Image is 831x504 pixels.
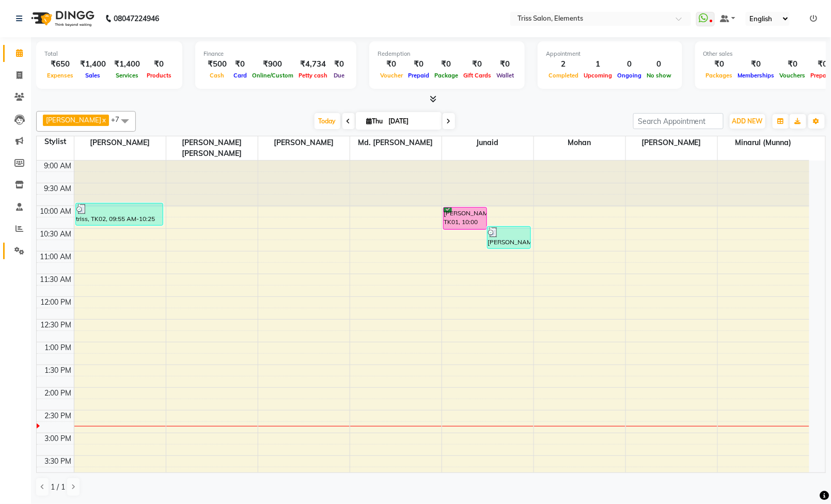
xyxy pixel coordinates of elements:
[144,72,174,79] span: Products
[43,433,74,444] div: 3:00 PM
[249,58,296,70] div: ₹900
[633,113,724,129] input: Search Appointment
[378,72,405,79] span: Voucher
[615,58,644,70] div: 0
[432,58,461,70] div: ₹0
[110,58,144,70] div: ₹1,400
[166,136,258,160] span: [PERSON_NAME] [PERSON_NAME]
[777,72,808,79] span: Vouchers
[51,482,65,493] span: 1 / 1
[626,136,717,149] span: [PERSON_NAME]
[38,274,74,285] div: 11:30 AM
[76,203,163,225] div: triss, TK02, 09:55 AM-10:25 AM, Hair Cut (₹500)
[735,72,777,79] span: Memberships
[386,114,437,129] input: 2025-09-04
[43,456,74,467] div: 3:30 PM
[735,58,777,70] div: ₹0
[113,72,141,79] span: Services
[378,58,405,70] div: ₹0
[203,58,231,70] div: ₹500
[111,115,127,123] span: +7
[43,365,74,376] div: 1:30 PM
[42,183,74,194] div: 9:30 AM
[644,58,674,70] div: 0
[208,72,227,79] span: Cash
[42,161,74,171] div: 9:00 AM
[37,136,74,147] div: Stylist
[43,411,74,421] div: 2:30 PM
[38,206,74,217] div: 10:00 AM
[615,72,644,79] span: Ongoing
[44,50,174,58] div: Total
[494,58,516,70] div: ₹0
[581,72,615,79] span: Upcoming
[644,72,674,79] span: No show
[432,72,461,79] span: Package
[44,72,76,79] span: Expenses
[101,116,106,124] a: x
[732,117,763,125] span: ADD NEW
[378,50,516,58] div: Redemption
[43,388,74,399] div: 2:00 PM
[444,208,487,229] div: [PERSON_NAME], TK01, 10:00 AM-10:30 AM, Iron
[534,136,625,149] span: Mohan
[203,50,348,58] div: Finance
[442,136,534,149] span: Junaid
[405,72,432,79] span: Prepaid
[703,58,735,70] div: ₹0
[546,50,674,58] div: Appointment
[39,320,74,330] div: 12:30 PM
[296,72,330,79] span: Petty cash
[46,116,101,124] span: [PERSON_NAME]
[144,58,174,70] div: ₹0
[231,58,249,70] div: ₹0
[231,72,249,79] span: Card
[296,58,330,70] div: ₹4,734
[83,72,103,79] span: Sales
[777,58,808,70] div: ₹0
[38,229,74,240] div: 10:30 AM
[494,72,516,79] span: Wallet
[114,4,159,33] b: 08047224946
[43,342,74,353] div: 1:00 PM
[546,58,581,70] div: 2
[249,72,296,79] span: Online/Custom
[39,297,74,308] div: 12:00 PM
[258,136,350,149] span: [PERSON_NAME]
[581,58,615,70] div: 1
[331,72,347,79] span: Due
[315,113,340,129] span: Today
[405,58,432,70] div: ₹0
[26,4,97,33] img: logo
[74,136,166,149] span: [PERSON_NAME]
[76,58,110,70] div: ₹1,400
[461,72,494,79] span: Gift Cards
[330,58,348,70] div: ₹0
[38,251,74,262] div: 11:00 AM
[44,58,76,70] div: ₹650
[364,117,386,125] span: Thu
[546,72,581,79] span: Completed
[488,227,530,248] div: [PERSON_NAME], TK03, 10:25 AM-10:55 AM, Iron (₹800)
[718,136,810,149] span: Minarul (Munna)
[350,136,442,149] span: Md. [PERSON_NAME]
[730,114,765,129] button: ADD NEW
[703,72,735,79] span: Packages
[461,58,494,70] div: ₹0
